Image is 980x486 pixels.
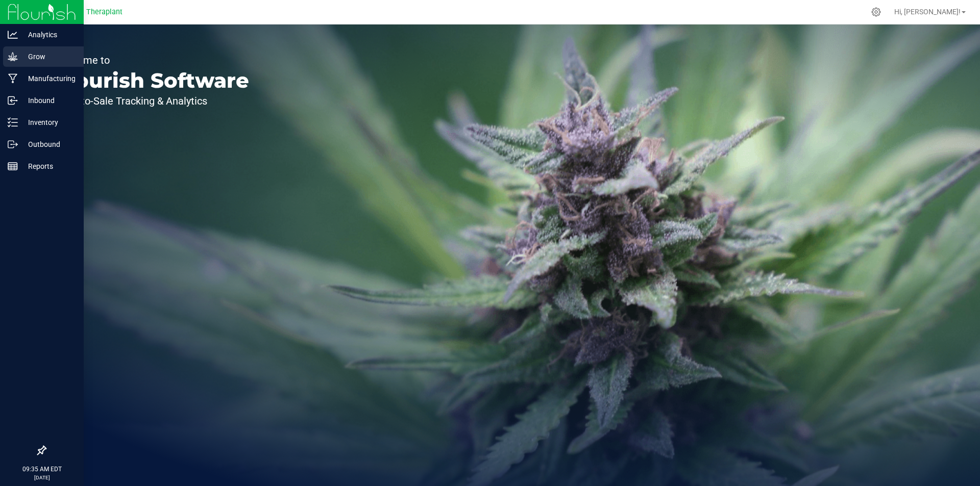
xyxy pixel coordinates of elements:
span: Hi, [PERSON_NAME]! [894,8,961,16]
p: Grow [18,50,79,63]
p: Welcome to [55,55,249,65]
p: Outbound [18,138,79,150]
p: Seed-to-Sale Tracking & Analytics [55,96,249,106]
p: Reports [18,160,79,172]
inline-svg: Analytics [8,30,18,40]
div: Manage settings [870,7,883,17]
inline-svg: Outbound [8,139,18,149]
p: Manufacturing [18,72,79,85]
inline-svg: Grow [8,52,18,62]
p: Inventory [18,116,79,129]
inline-svg: Reports [8,161,18,171]
inline-svg: Manufacturing [8,73,18,84]
p: 09:35 AM EDT [5,465,79,474]
p: Inbound [18,94,79,107]
inline-svg: Inbound [8,95,18,106]
p: Flourish Software [55,70,249,91]
inline-svg: Inventory [8,117,18,127]
span: Theraplant [86,8,122,16]
p: Analytics [18,29,79,41]
p: [DATE] [5,474,79,481]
